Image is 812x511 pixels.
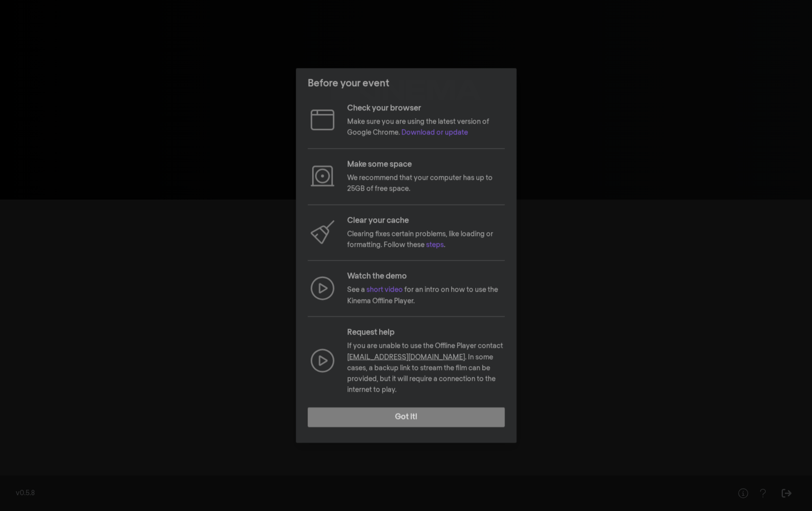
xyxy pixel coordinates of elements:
[347,172,505,195] p: We recommend that your computer has up to 25GB of free space.
[347,284,505,307] p: See a for an intro on how to use the Kinema Offline Player.
[366,286,403,293] a: short video
[296,68,517,99] header: Before your event
[347,215,505,227] p: Clear your cache
[347,159,505,170] p: Make some space
[347,229,505,251] p: Clearing fixes certain problems, like loading or formatting. Follow these .
[425,241,443,248] a: steps
[347,102,505,114] p: Check your browser
[347,327,505,339] p: Request help
[347,341,505,396] p: If you are unable to use the Offline Player contact . In some cases, a backup link to stream the ...
[347,116,505,138] p: Make sure you are using the latest version of Google Chrome.
[401,130,468,136] a: Download or update
[308,408,505,427] button: Got it!
[347,271,505,282] p: Watch the demo
[347,353,465,360] a: [EMAIL_ADDRESS][DOMAIN_NAME]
